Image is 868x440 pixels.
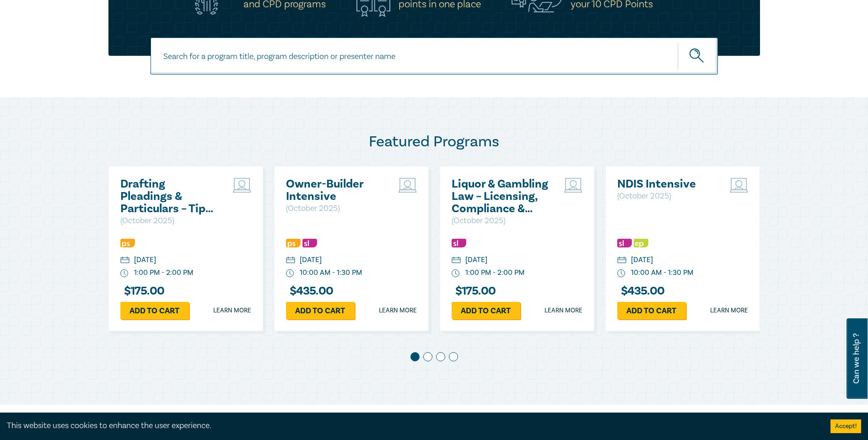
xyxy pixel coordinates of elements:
[830,419,861,433] button: Accept cookies
[545,306,582,315] a: Learn more
[286,239,301,247] img: Professional Skills
[286,257,295,265] img: calendar
[7,420,817,432] div: This website uses cookies to enhance the user experience.
[286,203,384,215] p: ( October 2025 )
[452,285,496,297] h3: $ 175.00
[617,302,686,319] a: Add to cart
[286,302,355,319] a: Add to cart
[379,306,417,315] a: Learn more
[564,178,582,193] img: Live Stream
[730,178,748,193] img: Live Stream
[120,269,129,278] img: watch
[710,306,748,315] a: Learn more
[286,269,294,278] img: watch
[134,268,193,278] div: 1:00 PM - 2:00 PM
[120,215,219,227] p: ( October 2025 )
[634,239,648,247] img: Ethics & Professional Responsibility
[120,257,129,265] img: calendar
[286,285,334,297] h3: $ 435.00
[213,306,251,315] a: Learn more
[120,285,165,297] h3: $ 175.00
[399,178,417,193] img: Live Stream
[452,215,550,227] p: ( October 2025 )
[617,285,665,297] h3: $ 435.00
[452,239,466,247] img: Substantive Law
[452,257,461,265] img: calendar
[233,178,251,193] img: Live Stream
[617,269,625,278] img: watch
[300,255,322,265] div: [DATE]
[465,255,487,265] div: [DATE]
[151,38,718,75] input: Search for a program title, program description or presenter name
[134,255,156,265] div: [DATE]
[617,239,632,247] img: Substantive Law
[452,269,460,278] img: watch
[465,268,524,278] div: 1:00 PM - 2:00 PM
[108,133,760,151] h2: Featured Programs
[617,190,716,202] p: ( October 2025 )
[452,302,520,319] a: Add to cart
[631,255,653,265] div: [DATE]
[452,178,550,215] a: Liquor & Gambling Law – Licensing, Compliance & Regulations
[120,178,219,215] a: Drafting Pleadings & Particulars – Tips & Traps
[631,268,693,278] div: 10:00 AM - 1:30 PM
[120,302,189,319] a: Add to cart
[120,239,135,247] img: Professional Skills
[617,257,626,265] img: calendar
[286,178,384,203] a: Owner-Builder Intensive
[302,239,317,247] img: Substantive Law
[300,268,362,278] div: 10:00 AM - 1:30 PM
[617,178,716,190] a: NDIS Intensive
[852,324,861,393] span: Can we help ?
